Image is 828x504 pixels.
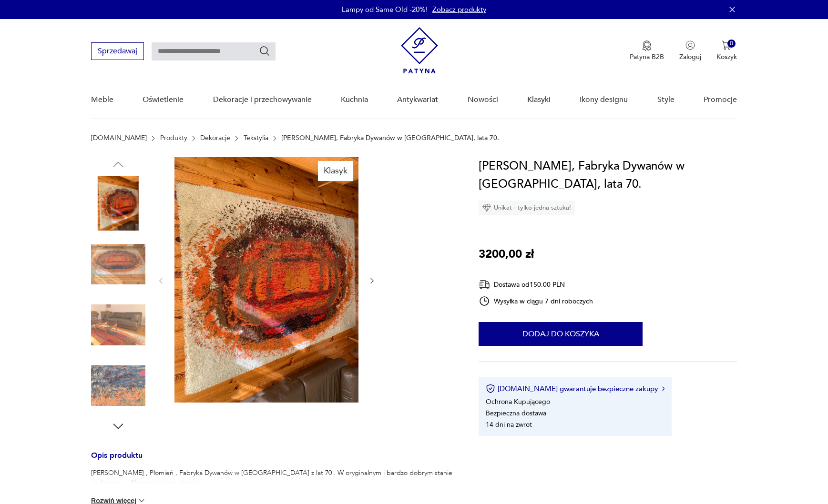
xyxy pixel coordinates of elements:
[213,81,312,118] a: Dekoracje i przechowywanie
[486,384,664,393] button: [DOMAIN_NAME] gwarantuje bezpieczne zakupy
[91,468,456,487] p: [PERSON_NAME] , Płomień , Fabryka Dywanów w [GEOGRAPHIC_DATA] z lat 70 . W oryginalnym i bardzo d...
[479,279,490,291] img: Ikona dostawy
[479,201,575,215] div: Unikat - tylko jedna sztuka!
[486,397,550,406] li: Ochrona Kupującego
[91,134,147,142] a: [DOMAIN_NAME]
[479,295,593,307] div: Wysyłka w ciągu 7 dni roboczych
[486,409,546,418] li: Bezpieczna dostawa
[704,81,737,118] a: Promocje
[630,40,664,61] button: Patyna B2B
[679,52,701,61] p: Zaloguj
[679,40,701,61] button: Zaloguj
[479,279,593,291] div: Dostawa od 150,00 PLN
[479,322,643,346] button: Dodaj do koszyka
[91,42,144,60] button: Sprzedawaj
[716,40,737,61] button: 0Koszyk
[341,81,368,118] a: Kuchnia
[318,161,353,181] div: Klasyk
[160,134,187,142] a: Produkty
[432,5,486,14] a: Zobacz produkty
[174,157,358,403] img: Zdjęcie produktu Dywan Płomień, Fabryka Dywanów w Kietrzu, lata 70.
[200,134,230,142] a: Dekoracje
[486,384,495,393] img: Ikona certyfikatu
[630,52,664,61] p: Patyna B2B
[685,40,695,50] img: Ikonka użytkownika
[486,420,532,429] li: 14 dni na zwrot
[91,49,144,55] a: Sprzedawaj
[527,81,551,118] a: Klasyki
[468,81,498,118] a: Nowości
[91,81,113,118] a: Meble
[397,81,438,118] a: Antykwariat
[143,81,184,118] a: Oświetlenie
[91,359,145,413] img: Zdjęcie produktu Dywan Płomień, Fabryka Dywanów w Kietrzu, lata 70.
[91,298,145,352] img: Zdjęcie produktu Dywan Płomień, Fabryka Dywanów w Kietrzu, lata 70.
[642,40,652,51] img: Ikona medalu
[580,81,628,118] a: Ikony designu
[91,176,145,231] img: Zdjęcie produktu Dywan Płomień, Fabryka Dywanów w Kietrzu, lata 70.
[401,27,438,73] img: Patyna - sklep z meblami i dekoracjami vintage
[722,40,731,50] img: Ikona koszyka
[630,40,664,61] a: Ikona medaluPatyna B2B
[716,52,737,61] p: Koszyk
[342,5,428,14] p: Lampy od Same Old -20%!
[281,134,499,142] p: [PERSON_NAME], Fabryka Dywanów w [GEOGRAPHIC_DATA], lata 70.
[727,40,736,48] div: 0
[91,237,145,292] img: Zdjęcie produktu Dywan Płomień, Fabryka Dywanów w Kietrzu, lata 70.
[479,245,534,263] p: 3200,00 zł
[657,81,675,118] a: Style
[662,386,665,391] img: Ikona strzałki w prawo
[482,203,491,212] img: Ikona diamentu
[479,157,737,193] h1: [PERSON_NAME], Fabryka Dywanów w [GEOGRAPHIC_DATA], lata 70.
[259,45,270,57] button: Szukaj
[244,134,268,142] a: Tekstylia
[91,453,456,468] h3: Opis produktu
